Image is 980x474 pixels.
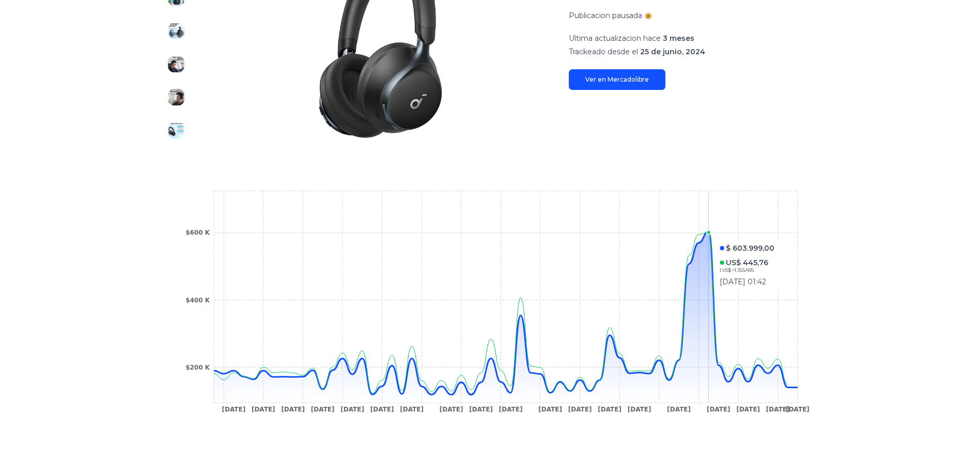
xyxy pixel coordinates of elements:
tspan: [DATE] [786,406,810,413]
tspan: [DATE] [281,406,305,413]
tspan: [DATE] [538,406,562,413]
tspan: [DATE] [598,406,621,413]
tspan: [DATE] [766,406,789,413]
tspan: [DATE] [310,406,334,413]
tspan: [DATE] [706,406,730,413]
span: Ultima actualizacion hace [569,34,661,43]
tspan: $600 K [185,229,210,236]
p: Publicacion pausada [569,10,642,21]
tspan: [DATE] [340,406,364,413]
a: Ver en Mercadolibre [569,69,665,90]
img: Audífonos Soundcore De Anker, Space One Y Anc Color Negro [168,89,184,105]
tspan: [DATE] [251,406,275,413]
span: Trackeado desde el [569,47,638,56]
tspan: $200 K [185,364,210,371]
img: Audífonos Soundcore De Anker, Space One Y Anc Color Negro [168,56,184,72]
img: Audífonos Soundcore De Anker, Space One Y Anc Color Negro [168,122,184,139]
tspan: [DATE] [400,406,424,413]
tspan: [DATE] [439,406,463,413]
tspan: [DATE] [667,406,691,413]
span: 25 de junio, 2024 [640,47,705,56]
tspan: [DATE] [370,406,394,413]
span: 3 meses [663,34,694,43]
tspan: $400 K [185,297,210,304]
img: Audífonos Soundcore De Anker, Space One Y Anc Color Negro [168,23,184,39]
tspan: [DATE] [736,406,760,413]
tspan: [DATE] [627,406,651,413]
tspan: [DATE] [222,406,245,413]
tspan: [DATE] [469,406,493,413]
tspan: [DATE] [499,406,522,413]
tspan: [DATE] [568,406,592,413]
